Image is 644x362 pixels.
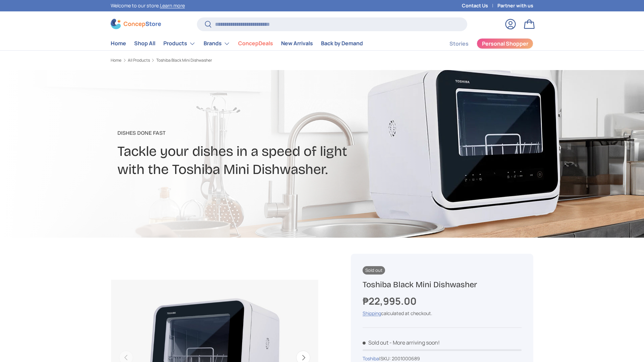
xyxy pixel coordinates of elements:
[389,339,440,346] p: - More arriving soon!
[363,266,385,275] span: Sold out
[321,37,363,50] a: Back by Demand
[159,37,200,50] summary: Products
[200,37,234,50] summary: Brands
[281,37,313,50] a: New Arrivals
[156,58,212,62] a: Toshiba Black Mini Dishwasher
[134,37,155,50] a: Shop All
[462,2,497,9] a: Contact Us
[238,37,273,50] a: ConcepDeals
[111,37,363,50] nav: Primary
[117,129,375,137] p: Dishes Done Fast​
[204,37,230,50] a: Brands
[363,280,522,290] h1: Toshiba Black Mini Dishwasher
[392,355,420,362] span: 2001000689
[497,2,533,9] a: Partner with us
[363,339,388,346] span: Sold out
[363,310,522,317] div: calculated at checkout.
[111,57,335,63] nav: Breadcrumbs
[117,142,375,179] h2: Tackle your dishes in a speed of light with the Toshiba Mini Dishwasher.
[380,355,391,362] span: SKU:
[363,310,381,316] a: Shipping
[477,38,533,49] a: Personal Shopper
[128,58,150,62] a: All Products
[433,37,533,50] nav: Secondary
[163,37,196,50] a: Products
[482,41,528,46] span: Personal Shopper
[363,355,379,362] a: Toshiba
[111,2,185,9] p: Welcome to our store.
[111,58,121,62] a: Home
[449,37,469,50] a: Stories
[111,37,126,50] a: Home
[160,2,185,9] a: Learn more
[363,294,418,308] strong: ₱22,995.00
[111,19,161,29] img: ConcepStore
[379,355,420,362] span: |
